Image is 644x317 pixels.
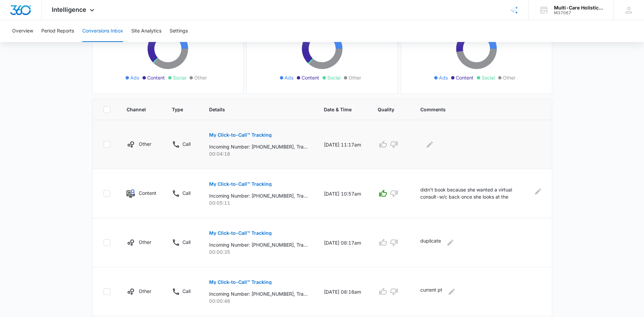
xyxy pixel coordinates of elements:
span: Comments [420,106,531,113]
button: Edit Comments [446,286,457,297]
p: Incoming Number: [PHONE_NUMBER], Tracking Number: [PHONE_NUMBER], Ring To: [PHONE_NUMBER], Caller... [209,143,308,150]
span: Other [194,74,207,81]
button: My Click-to-Call™ Tracking [209,127,272,143]
span: Ads [439,74,448,81]
span: Quality [378,106,394,113]
p: current pt [420,286,442,297]
td: [DATE] 11:17am [316,120,370,169]
span: Type [172,106,183,113]
p: Other [139,140,151,148]
span: Date & Time [324,106,352,113]
span: Social [173,74,186,81]
td: [DATE] 08:16am [316,267,370,316]
p: My Click-to-Call™ Tracking [209,280,272,285]
p: My Click-to-Call™ Tracking [209,231,272,235]
button: My Click-to-Call™ Tracking [209,225,272,241]
button: Overview [12,20,33,42]
span: Content [302,74,319,81]
span: Other [349,74,361,81]
p: Call [182,189,191,197]
button: My Click-to-Call™ Tracking [209,274,272,290]
p: 00:00:46 [209,297,308,304]
p: Other [139,288,151,295]
p: Content [139,189,156,197]
span: Channel [127,106,146,113]
button: My Click-to-Call™ Tracking [209,176,272,192]
button: Edit Comments [535,186,541,197]
p: Incoming Number: [PHONE_NUMBER], Tracking Number: [PHONE_NUMBER], Ring To: [PHONE_NUMBER], Caller... [209,241,308,248]
span: Intelligence [52,6,86,13]
p: Call [182,140,191,148]
span: Content [147,74,165,81]
p: Incoming Number: [PHONE_NUMBER], Tracking Number: [PHONE_NUMBER], Ring To: [PHONE_NUMBER], Caller... [209,290,308,297]
p: 00:00:35 [209,248,308,255]
p: Incoming Number: [PHONE_NUMBER], Tracking Number: [PHONE_NUMBER], Ring To: [PHONE_NUMBER], Caller... [209,192,308,199]
span: Social [327,74,340,81]
div: account name [554,5,603,10]
p: Call [182,288,191,295]
button: Settings [170,20,188,42]
p: didn't book because she wanted a virtual consult-w/c back once she looks at the schedule. Call ha... [420,186,531,201]
span: Details [209,106,298,113]
p: 00:05:11 [209,199,308,206]
td: [DATE] 08:17am [316,218,370,267]
p: My Click-to-Call™ Tracking [209,133,272,137]
div: account id [554,10,603,15]
button: Conversions Inbox [82,20,123,42]
button: Period Reports [41,20,74,42]
span: Ads [130,74,139,81]
p: duplicate [420,237,441,248]
td: [DATE] 10:57am [316,169,370,218]
button: Edit Comments [445,237,456,248]
p: Other [139,239,151,246]
button: Edit Comments [424,139,435,150]
p: My Click-to-Call™ Tracking [209,182,272,186]
span: Ads [285,74,293,81]
p: 00:04:16 [209,150,308,157]
span: Other [503,74,515,81]
span: Content [456,74,473,81]
span: Social [482,74,495,81]
p: Call [182,239,191,246]
button: Site Analytics [131,20,161,42]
